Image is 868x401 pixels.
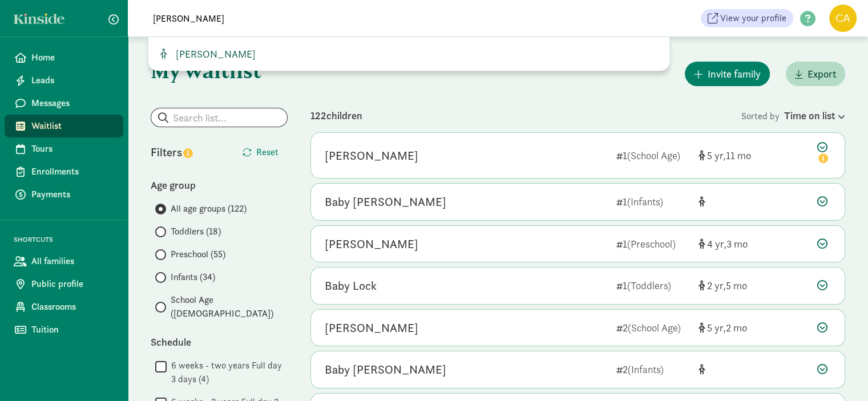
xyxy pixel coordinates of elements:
a: Home [5,46,123,69]
span: Classrooms [31,300,114,314]
span: (School Age) [627,149,680,162]
span: Waitlist [31,119,114,133]
div: [object Object] [699,194,753,209]
span: Preschool (55) [171,248,225,261]
span: (Preschool) [627,237,676,250]
div: Ken Nguyen [325,319,418,337]
div: Baby Lock [325,277,377,295]
a: Classrooms [5,295,123,318]
span: Public profile [31,277,114,291]
span: 2 [726,321,747,334]
span: Reset [256,145,278,159]
span: (Toddlers) [627,279,671,292]
span: 5 [726,279,747,292]
div: Filters [151,144,219,161]
iframe: Chat Widget [811,346,868,401]
span: All age groups (122) [171,202,247,216]
a: Public profile [5,273,123,295]
div: [object Object] [699,148,753,163]
label: 6 weeks - two years Full day 3 days (4) [167,359,288,386]
div: 2 [616,320,689,335]
span: Payments [31,188,114,201]
span: Messages [31,96,114,110]
span: Tuition [31,323,114,337]
span: Invite family [708,66,761,82]
span: (Infants) [627,195,663,208]
div: Grayson Watson [325,147,418,165]
a: Enrollments [5,160,123,183]
div: Schedule [151,334,288,350]
h1: My waitlist [151,59,288,82]
span: Infants (34) [171,270,215,284]
span: Enrollments [31,165,114,179]
div: [object Object] [699,236,753,252]
span: School Age ([DEMOGRAPHIC_DATA]) [171,293,288,321]
span: View your profile [720,11,786,25]
a: Leads [5,69,123,92]
a: [PERSON_NAME] [158,46,660,62]
div: [object Object] [699,320,753,335]
a: Tuition [5,318,123,341]
div: Sorted by [741,108,845,123]
span: 11 [726,149,751,162]
button: Export [786,62,845,86]
span: (School Age) [628,321,681,334]
div: Age group [151,177,288,193]
span: Home [31,51,114,64]
div: 122 children [310,108,741,123]
div: [object Object] [699,278,753,293]
span: Leads [31,74,114,87]
button: Invite family [685,62,770,86]
span: 3 [726,237,748,250]
div: Baby Oldenburg [325,193,446,211]
span: 5 [707,321,726,334]
div: 1 [616,278,689,293]
a: Messages [5,92,123,115]
div: 1 [616,194,689,209]
span: Tours [31,142,114,156]
span: All families [31,254,114,268]
a: View your profile [701,9,793,27]
a: Tours [5,137,123,160]
a: Waitlist [5,115,123,137]
div: Archie Rodriguez [325,235,418,253]
span: [PERSON_NAME] [171,47,256,60]
a: All families [5,250,123,273]
span: 5 [707,149,726,162]
div: [object Object] [699,362,753,377]
div: 2 [616,362,689,377]
span: 2 [707,279,726,292]
input: Search for a family, child or location [146,7,466,30]
input: Search list... [151,108,287,127]
span: Toddlers (18) [171,225,221,238]
span: Export [808,66,836,82]
a: Payments [5,183,123,206]
button: Reset [233,141,288,164]
span: 4 [707,237,726,250]
div: 1 [616,236,689,252]
div: Time on list [784,108,845,123]
div: 1 [616,148,689,163]
span: (Infants) [628,363,664,376]
div: Baby Rutledge [325,361,446,379]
